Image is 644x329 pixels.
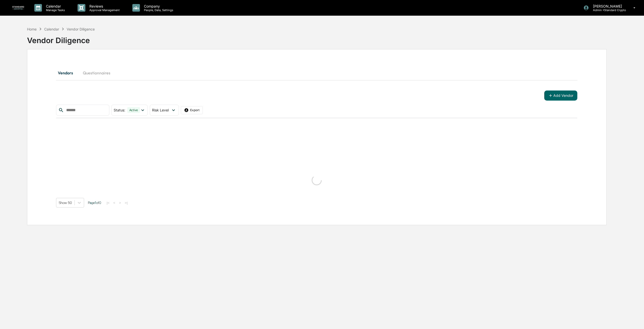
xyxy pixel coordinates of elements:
[152,108,169,112] span: Risk Level
[67,27,95,31] div: Vendor Diligence
[589,4,626,8] p: [PERSON_NAME]
[88,201,101,205] span: Page 1 of 0
[85,8,122,12] p: Approval Management
[42,8,67,12] p: Manage Tasks
[44,27,59,31] div: Calendar
[123,201,129,205] button: >|
[181,106,203,114] button: Export
[56,67,79,79] button: Vendors
[117,201,122,205] button: >
[544,91,577,101] button: Add Vendor
[140,8,176,12] p: People, Data, Settings
[112,201,117,205] button: <
[140,4,176,8] p: Company
[114,108,125,112] span: Status :
[589,8,626,12] p: Admin • Standard Crypto
[105,201,111,205] button: |<
[42,4,67,8] p: Calendar
[27,27,37,31] div: Home
[12,6,24,10] img: logo
[27,32,607,45] div: Vendor Diligence
[56,67,577,79] div: secondary tabs example
[85,4,122,8] p: Reviews
[127,107,140,113] div: Active
[79,67,114,79] button: Questionnaires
